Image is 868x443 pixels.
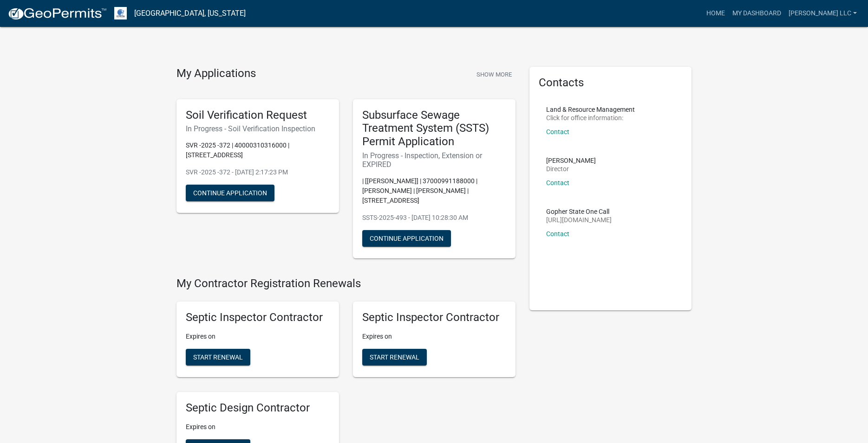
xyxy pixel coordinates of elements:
[539,76,683,90] h5: Contacts
[362,176,506,205] p: | [[PERSON_NAME]] | 37000991188000 | [PERSON_NAME] | [PERSON_NAME] | [STREET_ADDRESS]
[186,349,250,366] button: Start Renewal
[703,5,729,22] a: Home
[176,277,516,290] h4: My Contractor Registration Renewals
[186,185,274,201] button: Continue Application
[362,213,506,223] p: SSTS-2025-493 - [DATE] 10:28:30 AM
[186,332,330,341] p: Expires on
[193,353,243,360] span: Start Renewal
[362,230,451,247] button: Continue Application
[362,332,506,341] p: Expires on
[546,166,596,172] p: Director
[362,109,506,148] h5: Subsurface Sewage Treatment System (SSTS) Permit Application
[546,230,569,238] a: Contact
[370,353,419,360] span: Start Renewal
[729,5,785,22] a: My Dashboard
[176,67,256,81] h4: My Applications
[186,167,330,177] p: SVR -2025 -372 - [DATE] 2:17:23 PM
[473,67,516,82] button: Show More
[546,217,612,223] p: [URL][DOMAIN_NAME]
[362,311,506,324] h5: Septic Inspector Contractor
[546,157,596,164] p: [PERSON_NAME]
[785,5,861,22] a: [PERSON_NAME] LLC
[186,109,330,122] h5: Soil Verification Request
[186,141,330,160] p: SVR -2025 -372 | 40000310316000 | [STREET_ADDRESS]
[546,179,569,186] a: Contact
[546,128,569,135] a: Contact
[186,311,330,324] h5: Septic Inspector Contractor
[546,106,635,113] p: Land & Resource Management
[114,7,127,19] img: Otter Tail County, Minnesota
[546,115,635,121] p: Click for office information:
[362,349,427,366] button: Start Renewal
[134,6,246,21] a: [GEOGRAPHIC_DATA], [US_STATE]
[186,422,330,432] p: Expires on
[186,124,330,133] h6: In Progress - Soil Verification Inspection
[546,208,612,215] p: Gopher State One Call
[362,151,506,169] h6: In Progress - Inspection, Extension or EXPIRED
[186,401,330,415] h5: Septic Design Contractor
